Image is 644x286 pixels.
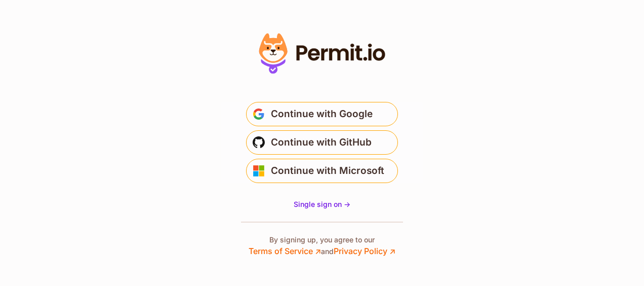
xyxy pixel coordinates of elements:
[249,235,395,257] p: By signing up, you agree to our and
[294,199,350,209] a: Single sign on ->
[334,246,395,256] a: Privacy Policy ↗
[271,106,373,122] span: Continue with Google
[246,102,398,126] button: Continue with Google
[271,163,384,179] span: Continue with Microsoft
[294,200,350,208] span: Single sign on ->
[271,134,372,151] span: Continue with GitHub
[246,130,398,155] button: Continue with GitHub
[249,246,321,256] a: Terms of Service ↗
[246,159,398,183] button: Continue with Microsoft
